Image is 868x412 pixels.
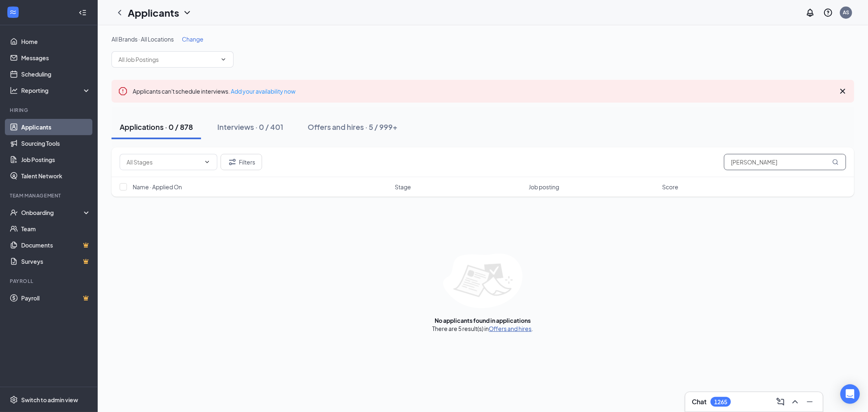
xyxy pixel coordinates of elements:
[790,397,800,407] svg: ChevronUp
[127,158,201,167] input: All Stages
[443,254,523,308] img: empty-state
[21,396,78,404] div: Switch to admin view
[10,192,89,199] div: Team Management
[204,159,210,165] svg: ChevronDown
[21,66,91,82] a: Scheduling
[840,384,860,404] div: Open Intercom Messenger
[714,399,727,405] div: 1265
[805,397,815,407] svg: Minimize
[115,8,125,18] svg: ChevronLeft
[774,395,787,408] button: ComposeMessage
[21,253,91,270] a: SurveysCrown
[843,9,849,16] div: AS
[120,122,193,132] div: Applications · 0 / 878
[10,278,89,285] div: Payroll
[21,50,91,66] a: Messages
[21,168,91,184] a: Talent Network
[823,8,833,18] svg: QuestionInfo
[776,397,785,407] svg: ComposeMessage
[803,395,816,408] button: Minimize
[217,122,283,132] div: Interviews · 0 / 401
[133,88,295,95] span: Applicants can't schedule interviews.
[662,183,678,191] span: Score
[21,221,91,237] a: Team
[21,119,91,135] a: Applicants
[10,86,18,94] svg: Analysis
[832,159,839,165] svg: MagnifyingGlass
[692,397,706,406] h3: Chat
[21,151,91,168] a: Job Postings
[118,86,128,96] svg: Error
[489,325,532,332] a: Offers and hires
[10,396,18,404] svg: Settings
[79,9,87,17] svg: Collapse
[21,33,91,50] a: Home
[529,183,559,191] span: Job posting
[227,157,237,167] svg: Filter
[395,183,411,191] span: Stage
[182,8,192,18] svg: ChevronDown
[128,6,179,20] h1: Applicants
[433,324,533,333] div: There are 5 result(s) in .
[10,208,18,217] svg: UserCheck
[21,290,91,306] a: PayrollCrown
[21,237,91,253] a: DocumentsCrown
[789,395,802,408] button: ChevronUp
[118,55,217,64] input: All Job Postings
[21,86,91,94] div: Reporting
[21,135,91,151] a: Sourcing Tools
[220,56,227,63] svg: ChevronDown
[9,8,17,16] svg: WorkstreamLogo
[112,35,174,43] span: All Brands · All Locations
[308,122,398,132] div: Offers and hires · 5 / 999+
[221,154,262,170] button: Filter Filters
[724,154,846,170] input: Search in applications
[838,86,848,96] svg: Cross
[133,183,182,191] span: Name · Applied On
[231,88,295,95] a: Add your availability now
[805,8,815,18] svg: Notifications
[182,35,203,43] span: Change
[435,316,531,324] div: No applicants found in applications
[10,107,89,114] div: Hiring
[21,208,84,217] div: Onboarding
